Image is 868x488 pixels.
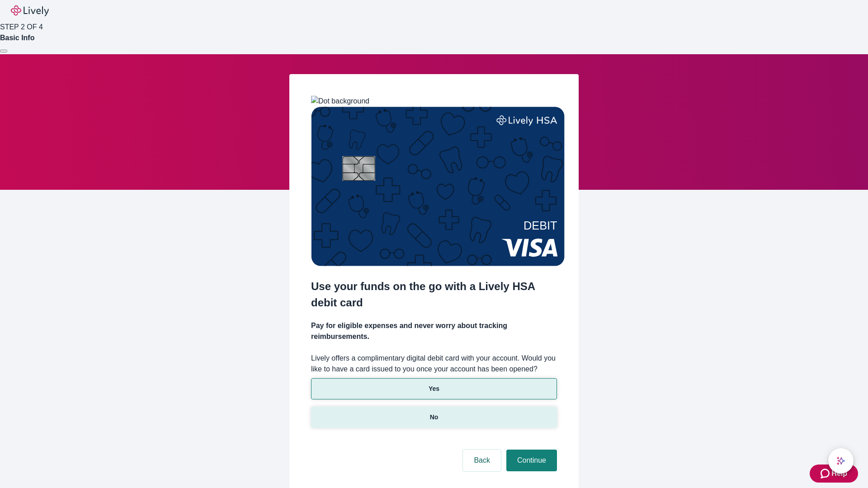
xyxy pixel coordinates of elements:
[311,378,557,399] button: Yes
[463,450,501,471] button: Back
[311,407,557,428] button: No
[429,384,439,394] p: Yes
[430,413,439,422] p: No
[311,353,557,375] label: Lively offers a complimentary digital debit card with your account. Would you like to have a card...
[506,450,557,471] button: Continue
[311,96,369,107] img: Dot background
[311,278,557,311] h2: Use your funds on the go with a Lively HSA debit card
[11,5,49,16] img: Lively
[311,320,557,342] h4: Pay for eligible expenses and never worry about tracking reimbursements.
[831,468,847,479] span: Help
[810,465,858,483] button: Zendesk support iconHelp
[828,448,854,474] button: chat
[821,468,831,479] svg: Zendesk support icon
[311,107,565,266] img: Debit card
[836,456,845,465] svg: Lively AI Assistant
